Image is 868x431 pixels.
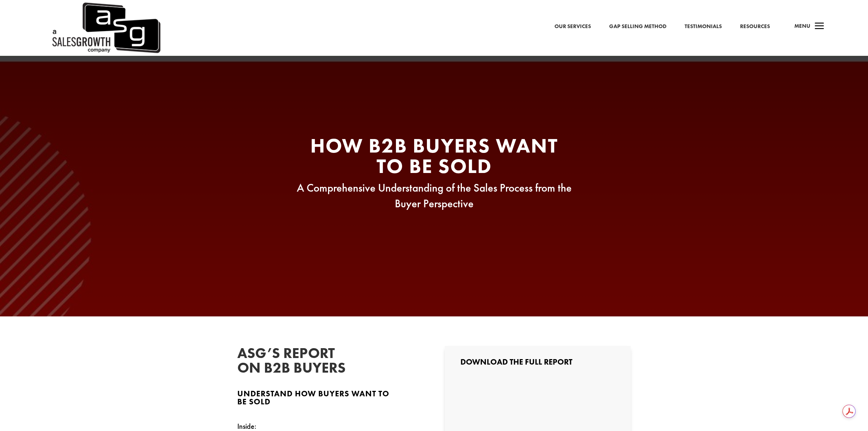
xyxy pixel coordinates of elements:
[310,132,558,179] span: How B2B Buyers Want To Be Sold
[740,22,770,31] a: Resources
[237,344,346,377] span: ASG’s Report on B2B Buyers
[460,358,615,370] h3: Download the Full Report
[685,22,722,31] a: Testimonials
[297,181,572,211] span: A Comprehensive Understanding of the Sales Process from the Buyer Perspective
[812,19,827,34] span: a
[794,22,810,30] span: Menu
[554,22,591,31] a: Our Services
[609,22,666,31] a: Gap Selling Method
[237,388,389,407] span: Understand how buyers want to be sold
